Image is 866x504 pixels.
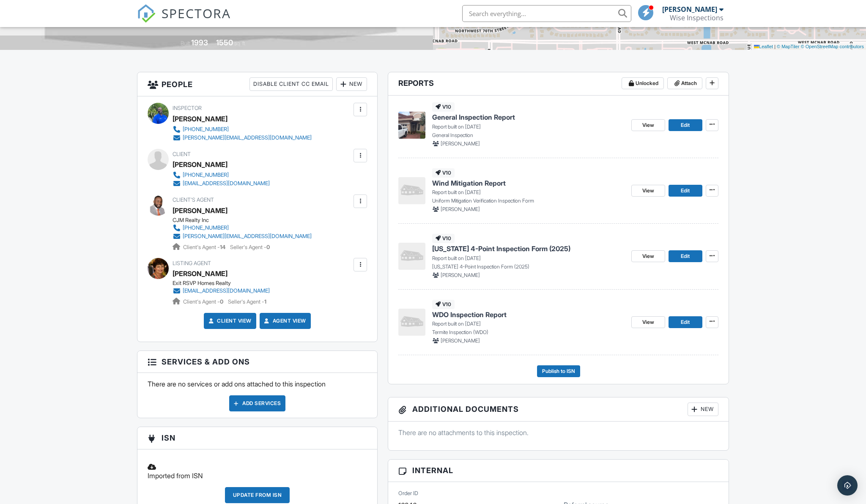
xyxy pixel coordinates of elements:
[162,4,231,22] span: SPECTORA
[183,134,312,141] div: [PERSON_NAME][EMAIL_ADDRESS][DOMAIN_NAME]
[230,244,270,250] span: Seller's Agent -
[173,204,227,217] div: [PERSON_NAME]
[173,158,227,171] div: [PERSON_NAME]
[143,456,372,487] div: Imported from ISN
[266,244,270,250] strong: 0
[183,225,229,231] div: [PHONE_NUMBER]
[336,77,367,91] div: New
[173,134,312,142] a: [PERSON_NAME][EMAIL_ADDRESS][DOMAIN_NAME]
[183,180,270,187] div: [EMAIL_ADDRESS][DOMAIN_NAME]
[754,44,773,49] a: Leaflet
[462,5,631,22] input: Search everything...
[398,428,718,437] p: There are no attachments to this inspection.
[388,460,729,482] h3: Internal
[229,395,285,411] div: Add Services
[173,105,202,111] span: Inspector
[249,77,333,91] div: Disable Client CC Email
[173,171,270,179] a: [PHONE_NUMBER]
[173,179,270,188] a: [EMAIL_ADDRESS][DOMAIN_NAME]
[234,40,246,47] span: sq. ft.
[837,475,858,496] div: Open Intercom Messenger
[183,126,229,133] div: [PHONE_NUMBER]
[173,280,277,287] div: Exit RSVP Homes Realty
[263,317,306,325] a: Agent View
[173,267,227,280] div: [PERSON_NAME]
[137,427,377,449] h3: ISN
[264,299,266,305] strong: 1
[137,373,377,418] div: There are no services or add ons attached to this inspection
[183,172,229,178] div: [PHONE_NUMBER]
[173,197,214,203] span: Client's Agent
[388,397,729,422] h3: Additional Documents
[137,11,231,29] a: SPECTORA
[220,244,225,250] strong: 14
[137,351,377,373] h3: Services & Add ons
[801,44,864,49] a: © OpenStreetMap contributors
[183,244,227,250] span: Client's Agent -
[216,38,233,47] div: 1550
[225,487,290,503] div: Update from ISN
[228,299,266,305] span: Seller's Agent -
[220,299,223,305] strong: 0
[173,151,191,157] span: Client
[137,4,156,23] img: The Best Home Inspection Software - Spectora
[777,44,800,49] a: © MapTiler
[183,299,225,305] span: Client's Agent -
[173,260,211,266] span: Listing Agent
[173,217,318,224] div: CJM Realty Inc
[173,112,227,125] div: [PERSON_NAME]
[191,38,208,47] div: 1993
[207,317,252,325] a: Client View
[181,40,190,47] span: Built
[173,125,312,134] a: [PHONE_NUMBER]
[173,287,270,295] a: [EMAIL_ADDRESS][DOMAIN_NAME]
[173,224,312,232] a: [PHONE_NUMBER]
[688,403,718,416] div: New
[173,232,312,241] a: [PERSON_NAME][EMAIL_ADDRESS][DOMAIN_NAME]
[183,233,312,240] div: [PERSON_NAME][EMAIL_ADDRESS][DOMAIN_NAME]
[662,5,717,14] div: [PERSON_NAME]
[774,44,776,49] span: |
[670,14,723,22] div: Wise Inspections
[137,72,377,96] h3: People
[183,288,270,294] div: [EMAIL_ADDRESS][DOMAIN_NAME]
[398,490,418,497] label: Order ID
